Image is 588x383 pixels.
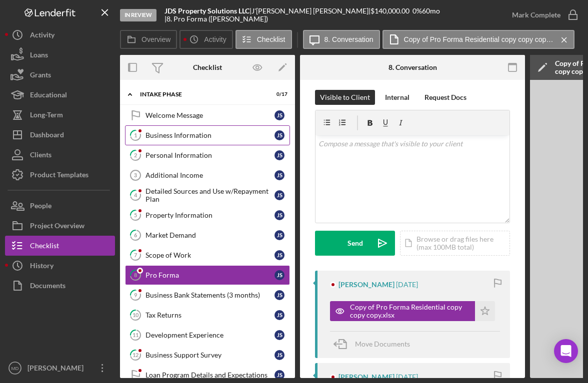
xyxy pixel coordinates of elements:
[30,85,67,107] div: Educational
[125,145,290,165] a: 2Personal InformationJS
[25,358,90,381] div: [PERSON_NAME]
[404,35,554,43] label: Copy of Pro Forma Residential copy copy copy.xlsx
[134,192,137,198] tspan: 4
[412,7,422,15] div: 0 %
[274,330,284,340] div: J S
[5,65,115,85] button: Grants
[145,271,274,279] div: Pro Forma
[274,210,284,220] div: J S
[422,7,440,15] div: 60 mo
[5,358,115,378] button: MD[PERSON_NAME]
[134,272,137,278] tspan: 8
[125,125,290,145] a: 1Business InformationJS
[338,373,394,381] div: [PERSON_NAME]
[145,131,274,139] div: Business Information
[324,35,373,43] label: 8. Conversation
[145,111,274,119] div: Welcome Message
[5,236,115,256] a: Checklist
[125,165,290,185] a: 3Additional IncomeJS
[30,65,51,87] div: Grants
[145,291,274,299] div: Business Bank Statements (3 months)
[134,152,137,158] tspan: 2
[315,90,375,105] button: Visible to Client
[5,216,115,236] button: Project Overview
[30,216,84,238] div: Project Overview
[145,371,274,379] div: Loan Program Details and Expectations
[204,35,226,43] label: Activity
[164,7,251,15] div: |
[274,230,284,240] div: J S
[125,285,290,305] a: 9Business Bank Statements (3 months)JS
[5,105,115,125] button: Long-Term
[30,276,65,298] div: Documents
[502,5,583,25] button: Mark Complete
[5,85,115,105] button: Educational
[274,310,284,320] div: J S
[355,340,410,348] span: Move Documents
[179,30,232,49] button: Activity
[320,90,370,105] div: Visible to Client
[274,170,284,180] div: J S
[30,196,51,218] div: People
[274,250,284,260] div: J S
[125,265,290,285] a: 8Pro FormaJS
[132,312,139,318] tspan: 10
[347,231,363,256] div: Send
[125,325,290,345] a: 11Development ExperienceJS
[380,90,414,105] button: Internal
[330,332,420,357] button: Move Documents
[274,130,284,140] div: J S
[145,171,274,179] div: Additional Income
[30,105,63,127] div: Long-Term
[5,145,115,165] button: Clients
[125,185,290,205] a: 4Detailed Sources and Use w/Repayment PlanJS
[120,30,177,49] button: Overview
[145,311,274,319] div: Tax Returns
[330,301,495,321] button: Copy of Pro Forma Residential copy copy copy.xlsx
[274,190,284,200] div: J S
[140,91,262,97] div: Intake Phase
[132,332,138,338] tspan: 11
[145,187,274,203] div: Detailed Sources and Use w/Repayment Plan
[257,35,285,43] label: Checklist
[274,350,284,360] div: J S
[5,276,115,296] a: Documents
[5,165,115,185] a: Product Templates
[145,251,274,259] div: Scope of Work
[5,256,115,276] button: History
[424,90,466,105] div: Request Docs
[145,231,274,239] div: Market Demand
[30,236,59,258] div: Checklist
[134,132,137,138] tspan: 1
[269,91,287,97] div: 0 / 17
[5,25,115,45] button: Activity
[132,352,138,358] tspan: 12
[5,45,115,65] button: Loans
[30,145,51,167] div: Clients
[396,373,418,381] time: 2025-07-24 18:10
[5,125,115,145] button: Dashboard
[5,196,115,216] a: People
[30,256,53,278] div: History
[338,281,394,289] div: [PERSON_NAME]
[125,245,290,265] a: 7Scope of WorkJS
[396,281,418,289] time: 2025-08-11 03:45
[193,63,222,71] div: Checklist
[30,125,64,147] div: Dashboard
[419,90,471,105] button: Request Docs
[145,151,274,159] div: Personal Information
[274,370,284,380] div: J S
[125,305,290,325] a: 10Tax ReturnsJS
[512,5,560,25] div: Mark Complete
[30,25,54,47] div: Activity
[141,35,170,43] label: Overview
[274,270,284,280] div: J S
